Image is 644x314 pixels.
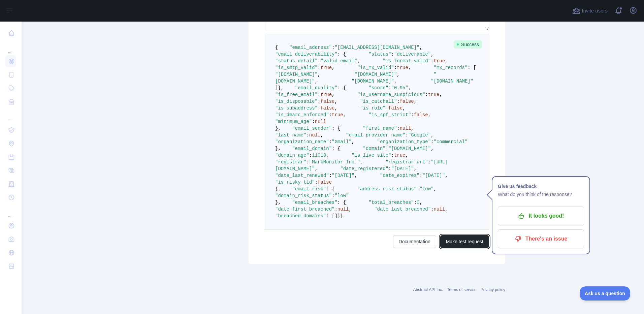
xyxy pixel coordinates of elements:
[431,207,433,212] span: :
[332,146,340,151] span: : {
[360,159,363,165] span: ,
[315,166,318,171] span: ,
[431,78,473,84] span: "[DOMAIN_NAME]"
[363,126,397,131] span: "first_name"
[420,45,422,50] span: ,
[326,186,334,192] span: : {
[386,105,388,111] span: :
[337,200,346,205] span: : {
[292,146,332,151] span: "email_domain"
[434,139,468,145] span: "commercial"
[337,52,346,57] span: : {
[275,99,318,104] span: "is_disposable"
[447,287,476,292] a: Terms of service
[402,105,405,111] span: ,
[275,207,334,212] span: "date_first_breached"
[275,200,281,205] span: },
[445,173,448,178] span: ,
[503,210,579,222] p: It looks good!
[411,126,414,131] span: ,
[580,286,631,301] iframe: Toggle Customer Support
[417,186,419,192] span: :
[439,92,442,97] span: ,
[275,146,281,151] span: },
[406,132,408,138] span: :
[414,166,417,171] span: ,
[309,159,360,165] span: "MarkMonitor Inc."
[431,139,433,145] span: :
[388,146,431,151] span: "[DOMAIN_NAME]"
[397,72,399,77] span: ,
[320,58,357,64] span: "valid_email"
[275,92,318,97] span: "is_free_email"
[275,186,281,192] span: },
[275,105,318,111] span: "is_subaddress"
[275,193,332,198] span: "domain_risk_status"
[312,119,315,124] span: :
[431,146,433,151] span: ,
[275,72,318,77] span: "[DOMAIN_NAME]"
[391,52,394,57] span: :
[320,99,334,104] span: false
[318,92,320,97] span: :
[425,92,428,97] span: :
[428,92,440,97] span: true
[383,58,431,64] span: "is_format_valid"
[445,207,448,212] span: ,
[414,112,428,118] span: false
[343,112,346,118] span: ,
[374,207,431,212] span: "date_last_breached"
[329,112,332,118] span: :
[332,92,334,97] span: ,
[420,186,434,192] span: "low"
[334,45,419,50] span: "[EMAIL_ADDRESS][DOMAIN_NAME]"
[445,58,448,64] span: ,
[434,58,445,64] span: true
[346,132,405,138] span: "email_provider_name"
[368,112,411,118] span: "is_spf_strict"
[388,166,391,171] span: :
[354,72,397,77] span: "[DOMAIN_NAME]"
[411,112,414,118] span: :
[394,153,406,158] span: true
[349,207,351,212] span: ,
[352,139,354,145] span: ,
[275,132,306,138] span: "last_name"
[332,112,343,118] span: true
[354,173,357,178] span: ,
[386,159,428,165] span: "registrar_url"
[388,105,402,111] span: false
[275,153,309,158] span: "domain_age"
[400,99,414,104] span: false
[292,126,332,131] span: "email_sender"
[468,65,476,70] span: : [
[498,182,584,190] h1: Give us feedback
[320,92,332,97] span: true
[498,207,584,225] button: It looks good!
[278,85,284,91] span: },
[368,85,388,91] span: "score"
[340,213,343,219] span: }
[394,78,397,84] span: ,
[318,72,320,77] span: ,
[391,166,414,171] span: "[DATE]"
[329,173,332,178] span: :
[391,153,394,158] span: :
[431,52,433,57] span: ,
[5,40,16,54] div: ...
[388,85,391,91] span: :
[431,132,433,138] span: ,
[318,65,320,70] span: :
[414,200,417,205] span: :
[326,153,329,158] span: ,
[428,112,431,118] span: ,
[312,153,326,158] span: 11018
[420,173,422,178] span: :
[275,85,278,91] span: ]
[417,200,419,205] span: 0
[275,126,281,131] span: },
[275,159,306,165] span: "registrar"
[306,132,309,138] span: :
[408,65,411,70] span: ,
[397,126,399,131] span: :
